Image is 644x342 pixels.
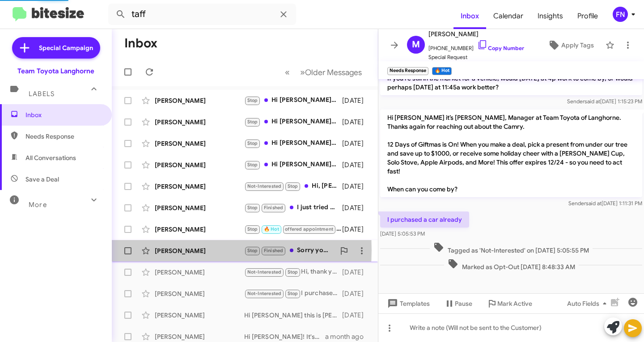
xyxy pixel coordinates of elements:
[288,183,298,189] span: Stop
[497,296,532,312] span: Mark Active
[244,267,342,277] div: Hi, thank you for reaching out to [GEOGRAPHIC_DATA]. Our plans have changed and we're no longer p...
[295,63,367,81] button: Next
[264,205,284,211] span: Finished
[247,269,282,275] span: Not-Interested
[244,117,342,127] div: Hi [PERSON_NAME] it's [PERSON_NAME] at Team Toyota of Langhorne. I saw you've been in touch with ...
[342,96,371,105] div: [DATE]
[342,139,371,148] div: [DATE]
[29,201,47,209] span: More
[280,63,295,81] button: Previous
[244,138,342,148] div: Hi [PERSON_NAME]! It's [PERSON_NAME] at Team Toyota of Langhorne. I wanted to check in and thank ...
[247,205,258,211] span: Stop
[342,160,371,169] div: [DATE]
[108,4,296,25] input: Search
[288,291,298,296] span: Stop
[428,53,524,62] span: Special Request
[378,296,437,312] button: Templates
[561,37,594,53] span: Apply Tags
[432,67,451,75] small: 🔥 Hot
[342,182,371,191] div: [DATE]
[247,119,258,125] span: Stop
[12,37,100,59] a: Special Campaign
[540,37,601,53] button: Apply Tags
[428,39,524,53] span: [PHONE_NUMBER]
[380,110,642,197] p: Hi [PERSON_NAME] it’s [PERSON_NAME], Manager at Team Toyota of Langhorne. Thanks again for reachi...
[124,36,157,51] h1: Inbox
[155,246,244,255] div: [PERSON_NAME]
[437,296,479,312] button: Pause
[285,226,333,232] span: offered appointment
[605,7,634,22] button: FN
[25,110,102,119] span: Inbox
[155,160,244,169] div: [PERSON_NAME]
[244,160,342,170] div: Hi [PERSON_NAME] it's [PERSON_NAME] at Team Toyota of Langhorne. I saw you've been in touch with ...
[155,332,244,341] div: [PERSON_NAME]
[342,225,371,234] div: [DATE]
[244,224,342,234] div: STOP
[155,96,244,105] div: [PERSON_NAME]
[486,3,530,29] a: Calendar
[453,3,486,29] a: Inbox
[244,245,335,256] div: Sorry you can take my name from the list,
[430,242,593,255] span: Tagged as 'Not-Interested' on [DATE] 5:05:55 PM
[244,332,325,341] div: Hi [PERSON_NAME]! It's [PERSON_NAME] at Team Toyota of Langhorne. Saw you've been in touch with o...
[247,183,282,189] span: Not-Interested
[342,203,371,212] div: [DATE]
[386,296,430,312] span: Templates
[380,211,469,228] p: I purchased a car already
[244,203,342,213] div: I just tried calling you but [PERSON_NAME] said you were not there ?
[613,7,628,22] div: FN
[560,296,617,312] button: Auto Fields
[586,200,602,207] span: said at
[428,29,524,39] span: [PERSON_NAME]
[325,332,371,341] div: a month ago
[264,248,284,253] span: Finished
[247,140,258,146] span: Stop
[477,45,524,51] a: Copy Number
[155,289,244,298] div: [PERSON_NAME]
[155,268,244,277] div: [PERSON_NAME]
[155,311,244,320] div: [PERSON_NAME]
[25,132,102,141] span: Needs Response
[264,226,279,232] span: 🔥 Hot
[244,311,342,320] div: Hi [PERSON_NAME] this is [PERSON_NAME] at Team Toyota of Langhorne. I just wanted to thank you fo...
[342,289,371,298] div: [DATE]
[25,153,76,162] span: All Conversations
[568,200,642,207] span: Sender [DATE] 1:11:31 PM
[342,311,371,320] div: [DATE]
[247,291,282,296] span: Not-Interested
[244,95,342,106] div: Hi [PERSON_NAME] it's [PERSON_NAME] at Team Toyota of Langhorne. I saw you've been in touch with ...
[155,118,244,127] div: [PERSON_NAME]
[300,67,305,78] span: »
[288,269,298,275] span: Stop
[444,258,579,271] span: Marked as Opt-Out [DATE] 8:48:33 AM
[585,98,600,105] span: said at
[247,226,258,232] span: Stop
[247,97,258,103] span: Stop
[570,3,605,29] a: Profile
[479,296,539,312] button: Mark Active
[567,296,610,312] span: Auto Fields
[530,3,570,29] a: Insights
[305,68,362,77] span: Older Messages
[455,296,472,312] span: Pause
[155,182,244,191] div: [PERSON_NAME]
[25,175,59,184] span: Save a Deal
[244,288,342,299] div: I purchased a car already
[155,139,244,148] div: [PERSON_NAME]
[342,268,371,277] div: [DATE]
[247,162,258,168] span: Stop
[155,225,244,234] div: [PERSON_NAME]
[380,230,425,237] span: [DATE] 5:05:53 PM
[342,118,371,127] div: [DATE]
[567,98,642,105] span: Sender [DATE] 1:15:23 PM
[285,67,290,78] span: «
[29,90,55,98] span: Labels
[244,181,342,191] div: Hi, [PERSON_NAME]. Thanks for reaching out. I am no longer looking for a car. [PERSON_NAME]
[39,43,93,52] span: Special Campaign
[387,67,428,75] small: Needs Response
